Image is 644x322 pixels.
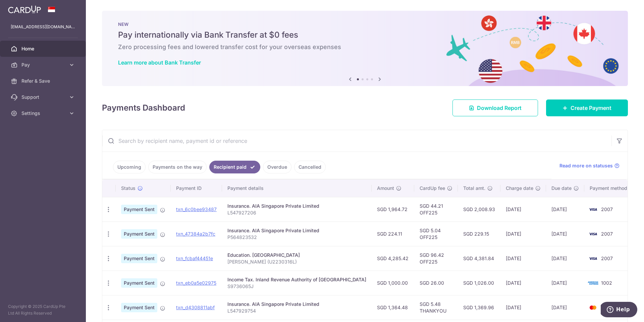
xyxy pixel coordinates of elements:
[113,161,146,173] a: Upcoming
[148,161,207,173] a: Payments on the way
[121,205,157,214] span: Payment Sent
[121,229,157,239] span: Payment Sent
[171,179,222,197] th: Payment ID
[458,246,500,271] td: SGD 4,381.84
[227,283,366,290] p: S9736065J
[458,222,500,246] td: SGD 229.15
[227,301,366,308] div: Insurance. AIA Singapore Private Limited
[21,62,66,68] span: Pay
[584,179,635,197] th: Payment method
[377,185,394,192] span: Amount
[372,295,414,320] td: SGD 1,364.48
[452,99,538,116] a: Download Report
[546,99,628,116] a: Create Payment
[500,197,546,222] td: [DATE]
[500,271,546,295] td: [DATE]
[601,302,637,319] iframe: Opens a widget where you can find more information
[586,205,600,213] img: Bank Card
[121,303,157,312] span: Payment Sent
[414,246,458,271] td: SGD 96.42 OFF225
[118,59,201,66] a: Learn more about Bank Transfer
[372,271,414,295] td: SGD 1,000.00
[500,246,546,271] td: [DATE]
[227,203,366,209] div: Insurance. AIA Singapore Private Limited
[414,271,458,295] td: SGD 26.00
[586,230,600,238] img: Bank Card
[559,162,613,169] span: Read more on statuses
[546,246,584,271] td: [DATE]
[21,94,66,100] span: Support
[8,5,41,13] img: CardUp
[227,308,366,314] p: L547929754
[227,227,366,234] div: Insurance. AIA Singapore Private Limited
[586,304,600,312] img: Bank Card
[506,185,533,192] span: Charge date
[420,185,445,192] span: CardUp fee
[176,305,215,310] a: txn_d4308811abf
[118,22,612,27] p: NEW
[176,280,216,286] a: txn_eb0a5e02975
[102,11,628,86] img: Bank transfer banner
[121,254,157,263] span: Payment Sent
[601,255,613,261] span: 2007
[463,185,485,192] span: Total amt.
[118,43,612,51] h6: Zero processing fees and lowered transfer cost for your overseas expenses
[551,185,572,192] span: Due date
[227,252,366,258] div: Education. [GEOGRAPHIC_DATA]
[571,104,611,112] span: Create Payment
[546,295,584,320] td: [DATE]
[227,209,366,216] p: L547927206
[586,254,600,263] img: Bank Card
[546,197,584,222] td: [DATE]
[227,258,366,265] p: [PERSON_NAME] (U2230316L)
[458,271,500,295] td: SGD 1,026.00
[227,234,366,241] p: P564823532
[121,278,157,288] span: Payment Sent
[372,246,414,271] td: SGD 4,285.42
[500,222,546,246] td: [DATE]
[21,110,66,117] span: Settings
[263,161,291,173] a: Overdue
[458,295,500,320] td: SGD 1,369.96
[227,276,366,283] div: Income Tax. Inland Revenue Authority of [GEOGRAPHIC_DATA]
[477,104,522,112] span: Download Report
[121,185,136,192] span: Status
[294,161,326,173] a: Cancelled
[21,78,66,84] span: Refer & Save
[546,271,584,295] td: [DATE]
[601,280,612,286] span: 1002
[414,222,458,246] td: SGD 5.04 OFF225
[500,295,546,320] td: [DATE]
[601,206,613,212] span: 2007
[118,30,612,40] h5: Pay internationally via Bank Transfer at $0 fees
[102,130,611,152] input: Search by recipient name, payment id or reference
[11,24,75,30] p: [EMAIL_ADDRESS][DOMAIN_NAME]
[176,231,215,237] a: txn_47384a2b7fc
[546,222,584,246] td: [DATE]
[372,222,414,246] td: SGD 224.11
[176,255,213,261] a: txn_fcbaf44451e
[414,197,458,222] td: SGD 44.21 OFF225
[222,179,372,197] th: Payment details
[372,197,414,222] td: SGD 1,964.72
[559,162,620,169] a: Read more on statuses
[414,295,458,320] td: SGD 5.48 THANKYOU
[102,102,185,114] h4: Payments Dashboard
[586,279,600,287] img: Bank Card
[458,197,500,222] td: SGD 2,008.93
[601,231,613,237] span: 2007
[21,45,66,52] span: Home
[209,161,260,173] a: Recipient paid
[176,206,217,212] a: txn_6c0bee93487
